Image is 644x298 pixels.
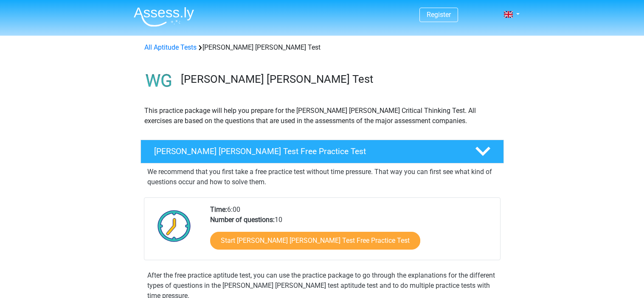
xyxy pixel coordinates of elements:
[141,42,503,53] div: [PERSON_NAME] [PERSON_NAME] Test
[154,146,461,156] h4: [PERSON_NAME] [PERSON_NAME] Test Free Practice Test
[210,205,227,214] b: Time:
[210,216,275,224] b: Number of questions:
[137,140,507,163] a: [PERSON_NAME] [PERSON_NAME] Test Free Practice Test
[210,232,420,250] a: Start [PERSON_NAME] [PERSON_NAME] Test Free Practice Test
[141,63,177,99] img: watson glaser test
[427,11,451,19] a: Register
[153,205,196,247] img: Clock
[144,43,197,51] a: All Aptitude Tests
[134,7,194,27] img: Assessly
[144,106,500,126] p: This practice package will help you prepare for the [PERSON_NAME] [PERSON_NAME] Critical Thinking...
[181,73,497,86] h3: [PERSON_NAME] [PERSON_NAME] Test
[147,167,497,187] p: We recommend that you first take a free practice test without time pressure. That way you can fir...
[204,205,500,260] div: 6:00 10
